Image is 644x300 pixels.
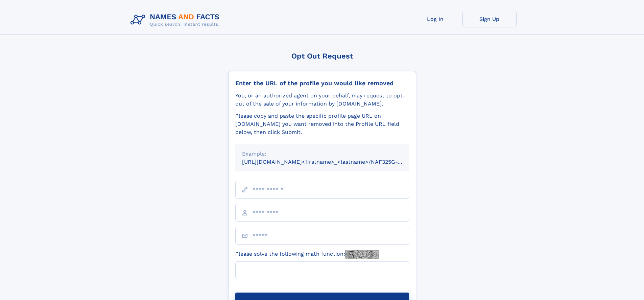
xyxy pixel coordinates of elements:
[462,11,517,27] a: Sign Up
[235,112,409,136] div: Please copy and paste the specific profile page URL on [DOMAIN_NAME] you want removed into the Pr...
[242,159,422,165] small: [URL][DOMAIN_NAME]<firstname>_<lastname>/NAF325G-xxxxxxxx
[408,11,462,27] a: Log In
[235,250,379,259] label: Please solve the following math function:
[228,52,416,60] div: Opt Out Request
[235,92,409,108] div: You, or an authorized agent on your behalf, may request to opt-out of the sale of your informatio...
[235,79,409,87] div: Enter the URL of the profile you would like removed
[128,11,225,29] img: Logo Names and Facts
[242,150,402,158] div: Example:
